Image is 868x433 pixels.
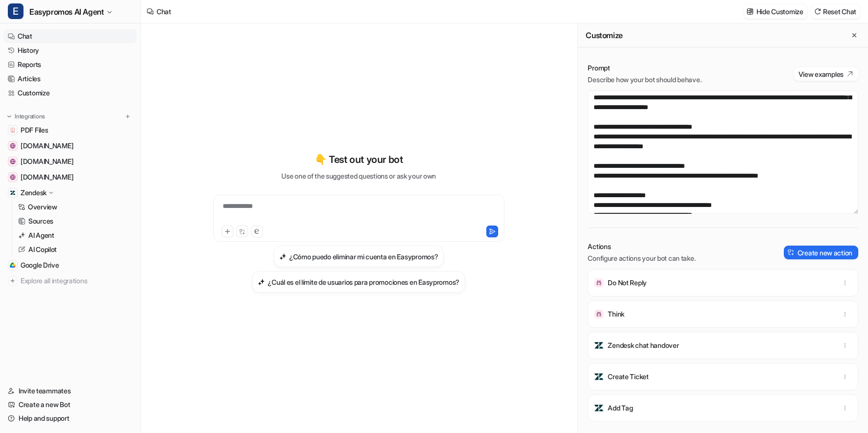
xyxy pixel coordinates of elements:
[289,251,438,262] h3: ¿Cómo puedo eliminar mi cuenta en Easypromos?
[124,113,131,120] img: menu_add.svg
[4,58,137,71] a: Reports
[157,6,171,17] div: Chat
[608,341,679,350] p: Zendesk chat handover
[21,141,73,151] span: [DOMAIN_NAME]
[10,127,16,133] img: PDF Files
[608,309,624,319] p: Think
[268,277,459,287] h3: ¿Cuál es el límite de usuarios para promociones en Easypromos?
[28,245,57,254] p: AI Copilot
[315,152,403,167] p: 👇 Test out your bot
[4,258,137,272] a: Google DriveGoogle Drive
[10,159,16,164] img: www.easypromosapp.com
[4,411,137,425] a: Help and support
[4,274,137,288] a: Explore all integrations
[608,403,633,413] p: Add Tag
[10,174,16,180] img: easypromos-apiref.redoc.ly
[28,216,53,226] p: Sources
[4,44,137,57] a: History
[15,113,45,120] p: Integrations
[4,384,137,398] a: Invite teammates
[588,75,701,85] p: Describe how your bot should behave.
[594,403,604,413] img: Add Tag icon
[784,246,858,259] button: Create new action
[8,3,23,19] span: E
[588,63,701,73] p: Prompt
[588,242,695,251] p: Actions
[14,228,137,242] a: AI Agent
[4,139,137,153] a: www.notion.com[DOMAIN_NAME]
[594,372,604,382] img: Create Ticket icon
[14,200,137,214] a: Overview
[586,30,622,40] h2: Customize
[10,190,16,196] img: Zendesk
[21,273,133,289] span: Explore all integrations
[4,112,48,121] button: Integrations
[594,341,604,350] img: Zendesk chat handover icon
[4,398,137,411] a: Create a new Bot
[10,143,16,149] img: www.notion.com
[4,29,137,43] a: Chat
[814,8,821,15] img: reset
[594,278,604,288] img: Do Not Reply icon
[4,86,137,100] a: Customize
[4,123,137,137] a: PDF FilesPDF Files
[811,4,860,19] button: Reset Chat
[10,262,16,268] img: Google Drive
[848,29,860,41] button: Close flyout
[4,155,137,168] a: www.easypromosapp.com[DOMAIN_NAME]
[744,4,807,19] button: Hide Customize
[279,253,286,260] img: ¿Cómo puedo eliminar mi cuenta en Easypromos?
[21,125,48,135] span: PDF Files
[4,72,137,86] a: Articles
[608,278,647,288] p: Do Not Reply
[588,253,695,263] p: Configure actions your bot can take.
[747,8,754,15] img: customize
[794,67,858,81] button: View examples
[258,278,265,286] img: ¿Cuál es el límite de usuarios para promociones en Easypromos?
[21,172,73,182] span: [DOMAIN_NAME]
[8,276,18,286] img: explore all integrations
[608,372,648,382] p: Create Ticket
[788,249,795,256] img: create-action-icon.svg
[28,202,57,212] p: Overview
[28,230,54,240] p: AI Agent
[252,271,465,293] button: ¿Cuál es el límite de usuarios para promociones en Easypromos?¿Cuál es el límite de usuarios para...
[4,170,137,184] a: easypromos-apiref.redoc.ly[DOMAIN_NAME]
[21,157,73,166] span: [DOMAIN_NAME]
[21,260,59,270] span: Google Drive
[281,171,436,181] p: Use one of the suggested questions or ask your own
[6,113,13,120] img: expand menu
[21,188,46,198] p: Zendesk
[14,243,137,256] a: AI Copilot
[274,246,444,267] button: ¿Cómo puedo eliminar mi cuenta en Easypromos?¿Cómo puedo eliminar mi cuenta en Easypromos?
[756,6,803,17] p: Hide Customize
[14,214,137,228] a: Sources
[29,5,104,19] span: Easypromos AI Agent
[594,309,604,319] img: Think icon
